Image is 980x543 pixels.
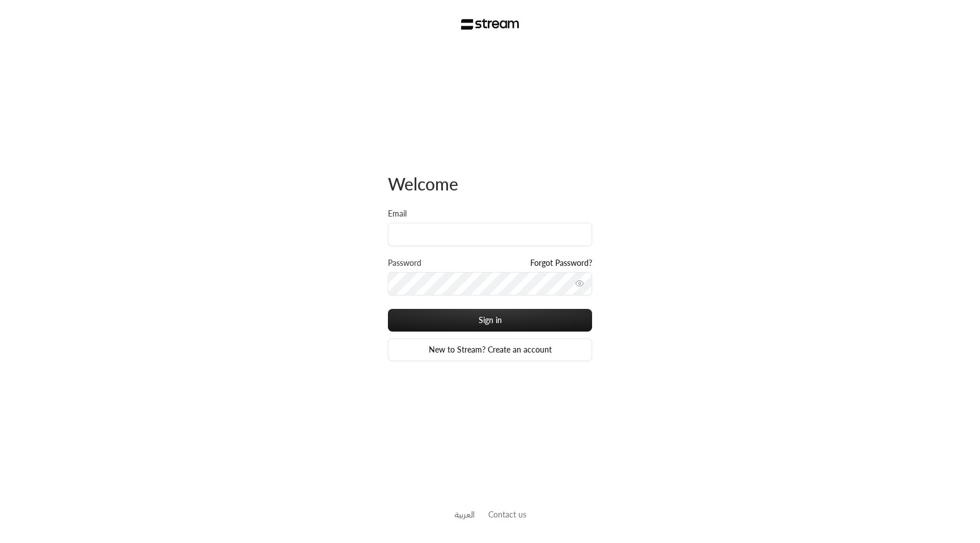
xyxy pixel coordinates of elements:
button: Sign in [388,309,592,332]
a: New to Stream? Create an account [388,338,592,361]
button: toggle password visibility [571,274,589,292]
a: Forgot Password? [530,257,592,269]
span: Welcome [388,173,458,194]
a: Contact us [488,510,526,519]
label: Password [388,257,421,269]
img: Stream Logo [461,19,519,30]
a: العربية [454,504,475,525]
button: Contact us [488,508,526,520]
label: Email [388,208,407,219]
